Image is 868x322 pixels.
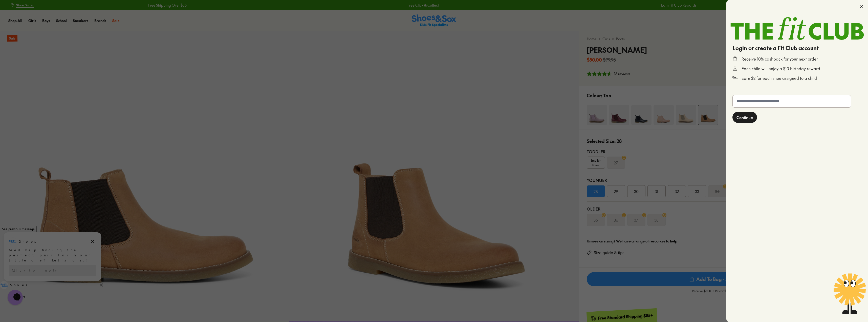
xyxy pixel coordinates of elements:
[9,40,96,51] div: Reply to the campaigns
[732,112,757,123] button: Continue
[742,56,818,62] p: Receive 10% cashback for your next order
[2,2,35,6] span: See previous message
[9,12,17,21] img: Shoes logo
[9,23,96,38] div: Need help finding the perfect pair for your little one? Let’s chat!
[4,12,101,38] div: Message from Shoes. Need help finding the perfect pair for your little one? Let’s chat!
[10,58,30,63] h3: Shoes
[89,13,96,20] button: Dismiss campaign
[3,2,18,17] button: Gorgias live chat
[19,14,39,19] h3: Shoes
[742,66,820,71] p: Each child will enjoy a $10 birthday reward
[730,17,864,40] img: TheFitClub_Landscape_2a1d24fe-98f1-4588-97ac-f3657bedce49.svg
[732,44,862,52] h4: Login or create a Fit Club account
[98,56,105,64] button: Dismiss campaign
[4,7,101,56] div: Campaign message
[736,114,753,120] span: Continue
[742,75,817,81] p: Earn $2 for each shoe assigned to a child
